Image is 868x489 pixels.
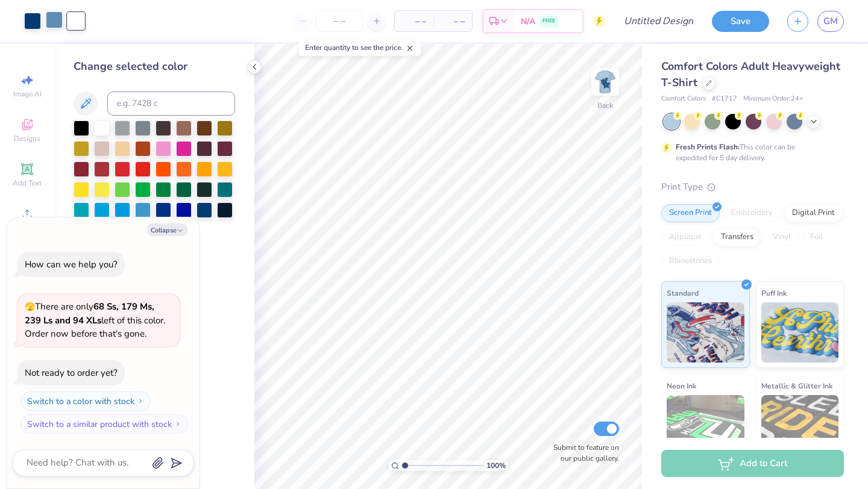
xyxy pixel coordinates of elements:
span: There are only left of this color. Order now before that's gone. [25,301,165,340]
div: This color can be expedited for 5 day delivery. [676,142,824,163]
input: Untitled Design [614,9,703,33]
div: Vinyl [765,228,799,246]
span: Add Text [13,178,42,188]
strong: Fresh Prints Flash: [676,142,740,152]
div: Enter quantity to see the price. [298,39,421,56]
img: Puff Ink [761,302,839,363]
div: Change selected color [74,58,235,75]
img: Back [593,70,617,94]
img: Switch to a color with stock [137,397,144,405]
div: Print Type [661,180,844,194]
div: How can we help you? [25,258,118,270]
div: Embroidery [723,204,781,222]
button: Collapse [147,223,187,236]
input: – – [316,10,363,32]
a: GM [817,11,844,32]
span: GM [823,14,838,28]
div: Applique [661,228,709,246]
span: N/A [521,15,535,28]
div: Back [597,100,613,111]
div: Screen Print [661,204,720,222]
button: Switch to a similar product with stock [20,414,188,434]
span: FREE [542,17,555,25]
span: Neon Ink [667,379,696,392]
span: Puff Ink [761,287,787,299]
span: Metallic & Glitter Ink [761,379,832,392]
img: Neon Ink [667,395,744,455]
div: Foil [802,228,831,246]
label: Submit to feature on our public gallery. [547,442,619,464]
button: Save [712,11,769,32]
span: Minimum Order: 24 + [743,94,804,104]
strong: 68 Ss, 179 Ms, 239 Ls and 94 XLs [25,301,154,326]
span: Comfort Colors Adult Heavyweight T-Shirt [661,59,840,90]
div: Transfers [713,228,761,246]
input: e.g. 7428 c [107,92,235,116]
img: Metallic & Glitter Ink [761,395,839,455]
div: Digital Print [784,204,843,222]
span: 🫣 [25,301,35,313]
img: Standard [667,302,744,363]
span: – – [441,15,465,28]
span: – – [402,15,426,28]
span: Standard [667,287,699,299]
span: Comfort Colors [661,94,706,104]
button: Switch to a color with stock [20,391,151,411]
span: 100 % [486,460,506,471]
span: Designs [14,134,40,143]
div: Not ready to order yet? [25,367,118,379]
span: # C1717 [712,94,737,104]
span: Image AI [13,89,42,99]
div: Rhinestones [661,252,720,270]
img: Switch to a similar product with stock [174,420,181,428]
